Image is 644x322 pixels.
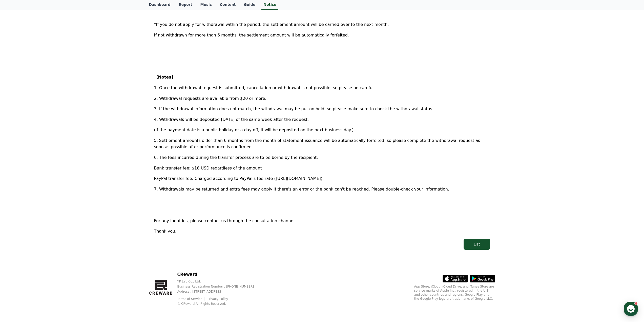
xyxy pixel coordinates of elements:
span: 4. Withdrawals will be deposited [DATE] of the same week after the request. [154,117,309,122]
span: PayPal transfer fee: Charged according to PayPal's fee rate ([URL][DOMAIN_NAME]) [154,176,322,181]
p: © CReward All Rights Reserved. [177,302,262,306]
p: CReward [177,271,262,277]
strong: 【Notes】 [154,75,175,80]
span: (If the payment date is a public holiday or a day off, it will be deposited on the next business ... [154,127,354,132]
span: If not withdrawn for more than 6 months, the settlement amount will be automatically forfeited. [154,33,349,37]
span: Home [13,168,22,172]
span: 3. If the withdrawal information does not match, the withdrawal may be put on hold, so please mak... [154,106,433,111]
p: Business Registration Number : [PHONE_NUMBER] [177,285,262,289]
span: *If you do not apply for withdrawal within the period, the settlement amount will be carried over... [154,22,389,27]
p: App Store, iCloud, iCloud Drive, and iTunes Store are service marks of Apple Inc., registered in ... [414,285,495,301]
a: Settings [65,161,97,173]
p: YP Lab Co., Ltd. [177,279,262,283]
a: Messages [33,161,65,173]
span: For any inquiries, please contact us through the consultation channel. [154,218,296,223]
p: Address : [STREET_ADDRESS] [177,290,262,294]
span: Bank transfer fee: $18 USD regardless of the amount [154,166,262,171]
a: Terms of Service [177,297,206,301]
span: 5. Settlement amounts older than 6 months from the month of statement issuance will be automatica... [154,138,480,149]
span: 6. The fees incurred during the transfer process are to be borne by the recipient. [154,155,318,160]
button: List [464,239,490,250]
span: 1. Once the withdrawal request is submitted, cancellation or withdrawal is not possible, so pleas... [154,85,375,90]
span: Settings [75,168,87,172]
span: Messages [42,168,57,173]
a: Home [2,161,33,173]
a: Privacy Policy [207,297,228,301]
a: List [154,239,490,250]
span: 7. Withdrawals may be returned and extra fees may apply if there's an error or the bank can't be ... [154,187,449,192]
span: Thank you. [154,229,177,234]
div: List [474,242,480,247]
span: 2. Withdrawal requests are available from $20 or more. [154,96,266,101]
